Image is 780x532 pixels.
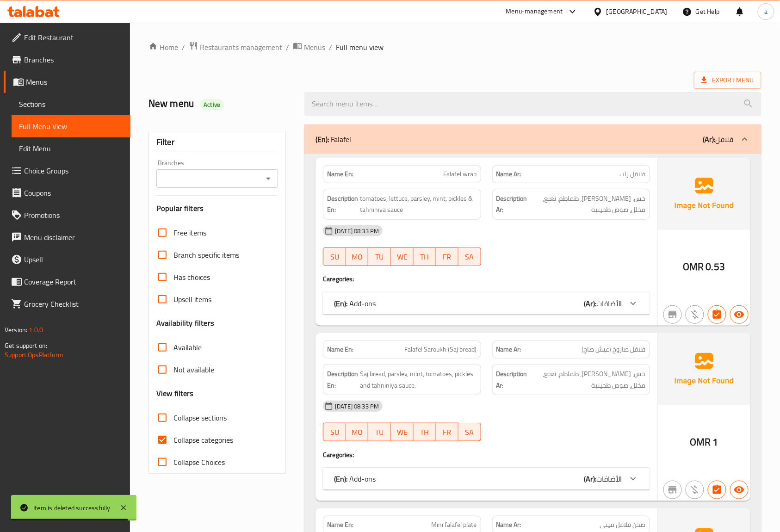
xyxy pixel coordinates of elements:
div: Filter [156,132,278,152]
span: Menus [304,42,325,53]
b: (En): [334,297,347,310]
button: Not branch specific item [663,481,682,499]
strong: Name En: [327,520,353,530]
a: Support.OpsPlatform [5,349,63,361]
b: (Ar): [584,297,597,310]
span: Coupons [24,187,123,198]
a: Sections [12,93,130,115]
span: FR [440,426,455,439]
b: (En): [334,472,347,486]
span: TU [372,250,387,264]
p: Add-ons [334,298,376,309]
b: (Ar): [703,132,716,146]
h3: View filters [156,388,194,399]
span: TH [417,426,433,439]
span: Available [173,342,202,353]
span: Branches [24,54,123,65]
span: Collapse sections [173,412,227,423]
a: Menu disclaimer [4,226,130,248]
a: Restaurants management [189,41,282,53]
a: Menus [4,71,130,93]
div: [GEOGRAPHIC_DATA] [607,6,668,17]
span: Sections [19,99,123,110]
span: Active [200,100,224,109]
span: a [764,6,768,17]
span: Restaurants management [200,42,282,53]
span: Export Menu [701,74,754,86]
span: OMR [683,258,704,276]
span: MO [350,426,365,439]
b: (Ar): [584,472,597,486]
button: MO [346,247,369,266]
button: SU [323,247,346,266]
span: Choice Groups [24,165,123,176]
span: Get support on: [5,340,47,352]
button: TU [368,247,391,266]
button: Purchased item [686,305,704,324]
span: Export Menu [694,72,761,89]
span: Upsell items [173,294,211,305]
div: Active [200,99,224,110]
span: Mini falafel plate [432,520,477,530]
span: Collapse categories [173,434,233,445]
span: WE [395,250,410,264]
span: Has choices [173,272,210,283]
span: tomatoes, lettuce, parsley, mint, pickles & tahniniya sauce [360,193,477,216]
h3: Popular filters [156,203,278,214]
span: Version: [5,324,27,336]
strong: Description Ar: [496,193,527,216]
li: / [329,42,332,53]
button: Purchased item [686,481,704,499]
button: TH [414,247,436,266]
a: Branches [4,49,130,71]
a: Home [149,42,178,53]
a: Coupons [4,182,130,204]
strong: Name Ar: [496,345,521,354]
span: Falafel Saroukh (Saj bread) [405,345,477,354]
span: Free items [173,227,206,238]
button: SU [323,423,346,441]
p: فلافل [703,134,734,145]
div: Menu-management [506,6,563,17]
strong: Name En: [327,345,353,354]
a: Upsell [4,248,130,271]
span: Not available [173,364,214,375]
a: Full Menu View [12,115,130,137]
h2: New menu [149,97,293,111]
button: FR [436,247,458,266]
button: Has choices [708,481,726,499]
button: SA [458,423,481,441]
span: SA [462,250,477,264]
strong: Description Ar: [496,368,527,391]
button: Available [730,481,749,499]
span: الأضافات [597,297,622,310]
a: Coverage Report [4,271,130,293]
button: MO [346,423,369,441]
span: Full Menu View [19,121,123,132]
span: SU [327,250,342,264]
span: 0.53 [706,258,725,276]
span: 1 [713,433,718,451]
div: (En): Add-ons(Ar):الأضافات [323,292,650,315]
span: Coverage Report [24,276,123,287]
span: Branch specific items [173,249,239,260]
a: Grocery Checklist [4,293,130,315]
span: Grocery Checklist [24,298,123,309]
li: / [182,42,185,53]
div: Item is deleted successfully [33,503,111,513]
span: SA [462,426,477,439]
span: TU [372,426,387,439]
span: Upsell [24,254,123,265]
b: (En): [316,132,329,146]
span: فلافل صاروخ (عيش صاج) [582,345,646,354]
span: Edit Menu [19,143,123,154]
button: WE [391,423,414,441]
span: FR [440,250,455,264]
input: search [304,92,761,116]
div: (En): Falafel(Ar):فلافل [304,124,761,154]
h4: Caregories: [323,274,650,284]
button: TU [368,423,391,441]
span: [DATE] 08:33 PM [331,227,383,235]
p: Add-ons [334,473,376,484]
span: 1.0.0 [29,324,43,336]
